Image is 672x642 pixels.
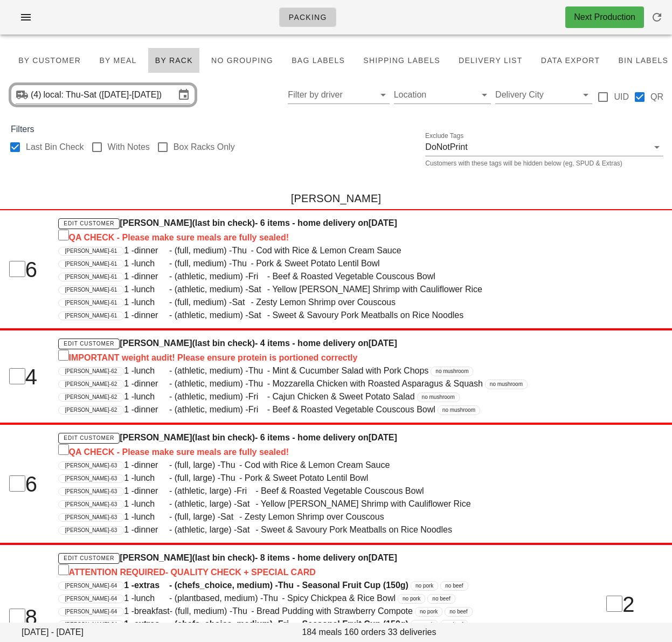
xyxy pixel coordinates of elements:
span: 1 - - (full, medium) - - Zesty Lemon Shrimp over Couscous [124,298,396,307]
span: Sat [248,283,267,296]
span: 1 - - (athletic, large) - - Yellow [PERSON_NAME] Shrimp with Cauliflower Rice [124,499,470,508]
label: QR [650,92,663,102]
span: lunch [134,510,169,523]
button: By Rack [148,47,200,73]
span: [DATE] [369,218,397,227]
span: Thu [232,244,251,257]
span: [DATE] [369,433,397,442]
span: Sat [220,510,239,523]
span: dinner [134,403,169,416]
label: UID [614,92,629,102]
span: 1 - - (athletic, large) - - Beef & Roasted Vegetable Couscous Bowl [124,486,424,495]
span: [PERSON_NAME]-61 [65,286,117,294]
span: [PERSON_NAME]-64 [65,582,117,590]
span: 1 - - (full, large) - - Cod with Rice & Lemon Cream Sauce [124,460,390,470]
div: Next Production [574,11,635,24]
span: lunch [134,283,169,296]
span: Fri [237,485,255,498]
span: dinner [134,309,169,322]
span: lunch [134,390,169,403]
span: Fri [248,270,267,283]
span: extras [134,579,169,592]
span: [PERSON_NAME]-62 [65,368,117,375]
span: dinner [134,459,169,472]
div: 2 [570,588,671,620]
span: [PERSON_NAME]-64 [65,595,117,603]
span: Thu [248,364,267,377]
button: No grouping [204,47,280,73]
span: 1 - - (athletic, medium) - - Beef & Roasted Vegetable Couscous Bowl [124,272,435,281]
span: [PERSON_NAME]-64 [65,621,117,629]
span: [DATE] [369,339,397,348]
span: 1 - - (athletic, medium) - - Mint & Cucumber Salad with Pork Chops [124,366,428,375]
div: Customers with these tags will be hidden below (eg, SPUD & Extras) [425,160,663,167]
span: Sat [248,309,267,322]
span: Fri [248,390,267,403]
span: 1 - - (athletic, medium) - - Mozzarella Chicken with Roasted Asparagus & Squash [124,379,483,388]
span: [PERSON_NAME]-64 [65,608,117,616]
span: Edit Customer [63,435,114,441]
span: dinner [134,270,169,283]
span: Thu [220,459,239,472]
span: [PERSON_NAME]-61 [65,273,117,281]
span: Edit Customer [63,555,114,561]
span: [PERSON_NAME]-63 [65,501,117,508]
label: Last Bin Check [26,142,84,153]
div: ATTENTION REQUIRED- QUALITY CHECK + SPECIAL CARD [58,564,557,579]
a: Edit Customer [58,553,120,564]
span: (last bin check) [192,553,254,562]
button: By Customer [11,47,88,73]
span: [PERSON_NAME]-62 [65,381,117,388]
span: [PERSON_NAME]-61 [65,260,117,268]
span: [PERSON_NAME]-63 [65,475,117,482]
span: (last bin check) [192,339,254,348]
span: Sat [237,498,255,510]
span: Thu [248,377,267,390]
span: 1 - - (athletic, medium) - - Sweet & Savoury Pork Meatballs on Rice Noodles [124,310,463,320]
span: Sat [232,296,251,309]
a: Edit Customer [58,339,120,349]
span: lunch [134,472,169,485]
span: Bag Labels [291,56,345,65]
span: 1 - - (chefs_choice, medium) - - Seasonal Fruit Cup (150g) [124,619,408,629]
button: Delivery List [452,47,530,73]
span: [PERSON_NAME]-62 [65,394,117,401]
span: (last bin check) [192,433,254,442]
span: dinner [134,377,169,390]
span: Thu [232,605,251,618]
span: No grouping [211,56,273,65]
div: QA CHECK - Please make sure meals are fully sealed! [58,230,557,244]
span: lunch [134,364,169,377]
span: dinner [134,244,169,257]
h4: [PERSON_NAME] - 6 items - home delivery on [58,431,557,459]
span: [PERSON_NAME]-63 [65,527,117,534]
span: 1 - - (full, medium) - - Bread Pudding with Strawberry Compote [124,606,413,616]
span: 1 - - (athletic, medium) - - Beef & Roasted Vegetable Couscous Bowl [124,405,435,414]
span: Shipping Labels [363,56,440,65]
span: Thu [232,257,251,270]
span: By Meal [99,56,136,65]
span: By Rack [155,56,193,65]
div: QA CHECK - Please make sure meals are fully sealed! [58,444,557,459]
span: lunch [134,296,169,309]
h4: [PERSON_NAME] - 8 items - home delivery on [58,551,557,579]
span: Fri [278,618,297,631]
span: Bin Labels [618,56,668,65]
div: (4) [31,89,44,100]
span: Edit Customer [63,220,114,226]
span: Data Export [541,56,600,65]
label: Box Racks Only [174,142,235,153]
span: [PERSON_NAME]-61 [65,247,117,255]
span: [PERSON_NAME]-63 [65,488,117,495]
span: 1 - - (athletic, large) - - Sweet & Savoury Pork Meatballs on Rice Noodles [124,525,452,534]
span: (last bin check) [192,218,254,227]
button: By Meal [92,47,143,73]
label: Exclude Tags [425,132,463,140]
div: Delivery City [495,86,592,103]
span: dinner [134,523,169,536]
span: Thu [263,592,282,605]
span: 1 - - (athletic, medium) - - Yellow [PERSON_NAME] Shrimp with Cauliflower Rice [124,285,482,294]
button: Data Export [534,47,607,73]
span: Packing [288,13,327,22]
a: Edit Customer [58,218,120,229]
